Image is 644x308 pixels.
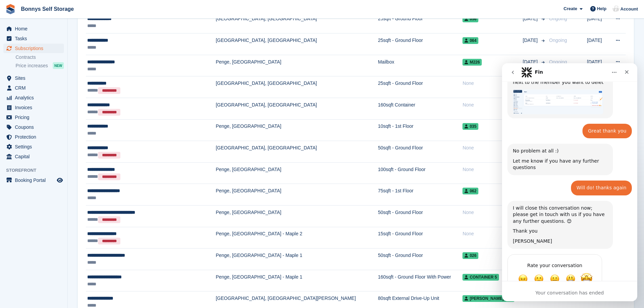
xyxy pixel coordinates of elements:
[5,191,130,239] div: Fin says…
[15,93,55,102] span: Analytics
[3,175,64,185] a: menu
[16,62,64,69] a: Price increases NEW
[462,295,515,302] span: [PERSON_NAME] - C8
[15,34,55,43] span: Tasks
[74,121,124,128] div: Will do! thanks again
[216,184,378,206] td: Penge, [GEOGRAPHIC_DATA]
[11,142,105,162] div: I will close this conversation now; please get in touch with us if you have any further questions. 😊
[216,141,378,163] td: [GEOGRAPHIC_DATA], [GEOGRAPHIC_DATA]
[5,138,130,191] div: Bradley says…
[378,12,462,33] td: 25sqft - Ground Floor
[549,16,567,21] span: Ongoing
[378,119,462,141] td: 10sqft - 1st Floor
[216,55,378,76] td: Penge, [GEOGRAPHIC_DATA]
[523,15,539,22] span: [DATE]
[13,198,93,206] div: Rate your conversation
[5,117,130,138] div: Tracy says…
[549,38,567,43] span: Ongoing
[3,122,64,132] a: menu
[216,33,378,55] td: [GEOGRAPHIC_DATA], [GEOGRAPHIC_DATA]
[462,188,478,194] span: 062
[378,184,462,206] td: 75sqft - 1st Floor
[48,211,57,220] span: OK
[15,44,55,53] span: Subscriptions
[3,44,64,53] a: menu
[216,227,378,248] td: Penge, [GEOGRAPHIC_DATA] - Maple 2
[216,248,378,270] td: Penge, [GEOGRAPHIC_DATA] - Maple 1
[216,98,378,120] td: [GEOGRAPHIC_DATA], [GEOGRAPHIC_DATA]
[462,80,523,87] div: None
[378,270,462,291] td: 160sqft - Ground Floor With Power
[378,248,462,270] td: 50sqft - Ground Floor
[3,132,64,142] a: menu
[216,270,378,291] td: Penge, [GEOGRAPHIC_DATA] - Maple 1
[502,63,637,301] iframe: Intercom live chat
[69,117,130,132] div: Will do! thanks again
[78,210,91,222] span: Amazing
[5,4,16,14] img: stora-icon-8386f47178a22dfd0bd8f6a31ec36ba5ce8667c1dd55bd0f319d3a0aa187defe.svg
[32,211,42,220] span: Bad
[587,55,609,76] td: [DATE]
[3,113,64,122] a: menu
[462,144,523,151] div: None
[587,12,609,33] td: [DATE]
[216,119,378,141] td: Penge, [GEOGRAPHIC_DATA]
[564,5,577,12] span: Create
[462,209,523,216] div: None
[5,138,111,186] div: I will close this conversation now; please get in touch with us if you have any further questions...
[3,73,64,83] a: menu
[378,76,462,98] td: 25sqft - Ground Floor
[462,166,523,173] div: None
[3,24,64,33] a: menu
[378,227,462,248] td: 15sqft - Ground Floor
[523,58,539,66] span: [DATE]
[462,59,482,66] span: M226
[216,206,378,227] td: Penge, [GEOGRAPHIC_DATA]
[15,83,55,93] span: CRM
[3,142,64,151] a: menu
[6,167,67,174] span: Storefront
[15,152,55,161] span: Capital
[3,34,64,43] a: menu
[378,141,462,163] td: 50sqft - Ground Floor
[16,63,48,69] span: Price increases
[378,55,462,76] td: Mailbox
[378,98,462,120] td: 160sqft Container
[462,16,478,22] span: 056
[11,165,105,171] div: Thank you
[15,142,55,151] span: Settings
[462,252,478,259] span: 026
[523,37,539,44] span: [DATE]
[216,76,378,98] td: [GEOGRAPHIC_DATA], [GEOGRAPHIC_DATA]
[15,122,55,132] span: Coupons
[3,103,64,112] a: menu
[86,65,124,71] div: Great thank you
[56,176,64,184] a: Preview store
[15,113,55,122] span: Pricing
[620,6,638,13] span: Account
[11,175,105,182] div: [PERSON_NAME]
[378,33,462,55] td: 25sqft - Ground Floor
[18,3,76,15] a: Bonnys Self Storage
[587,33,609,55] td: [DATE]
[15,132,55,142] span: Protection
[462,37,478,44] span: 064
[5,80,130,117] div: Bradley says…
[15,73,55,83] span: Sites
[462,230,523,237] div: None
[216,162,378,184] td: Penge, [GEOGRAPHIC_DATA]
[216,12,378,33] td: [GEOGRAPHIC_DATA], [GEOGRAPHIC_DATA]
[378,206,462,227] td: 50sqft - Ground Floor
[462,101,523,109] div: None
[3,93,64,102] a: menu
[3,83,64,93] a: menu
[80,61,130,75] div: Great thank you
[11,95,105,108] div: Let me know if you have any further questions
[3,152,64,161] a: menu
[378,162,462,184] td: 100sqft - Ground Floor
